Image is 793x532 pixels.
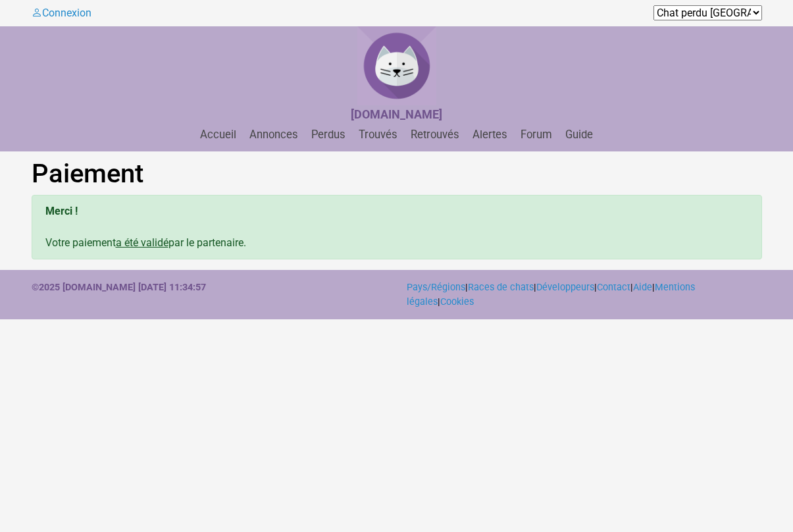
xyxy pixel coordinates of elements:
a: Alertes [467,128,513,141]
a: Trouvés [353,128,403,141]
img: Chat Perdu France [357,26,436,105]
a: Connexion [32,7,91,19]
b: Merci ! [45,205,78,217]
a: Annonces [244,128,303,141]
div: | | | | | | [397,280,772,309]
a: Développeurs [536,282,594,293]
a: Mentions légales [407,282,695,307]
a: Contact [597,282,630,293]
a: Aide [633,282,652,293]
strong: [DOMAIN_NAME] [351,107,442,121]
a: Guide [560,128,598,141]
a: Retrouvés [405,128,465,141]
a: Pays/Régions [407,282,465,293]
u: a été validé [116,236,168,249]
a: Perdus [306,128,351,141]
a: Races de chats [468,282,534,293]
h1: Paiement [32,158,762,190]
a: Forum [515,128,557,141]
a: Cookies [440,296,474,307]
div: Votre paiement par le partenaire. [32,195,762,259]
strong: ©2025 [DOMAIN_NAME] [DATE] 11:34:57 [32,282,206,293]
a: [DOMAIN_NAME] [351,109,442,121]
a: Accueil [195,128,242,141]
